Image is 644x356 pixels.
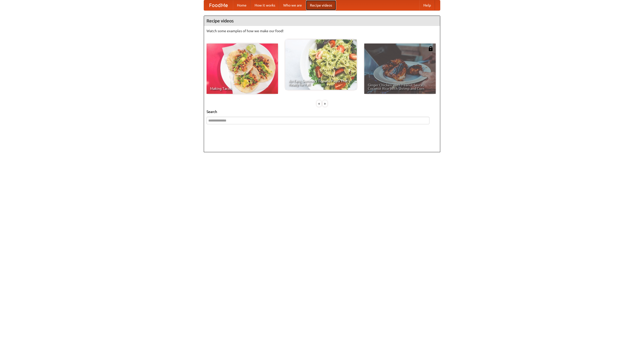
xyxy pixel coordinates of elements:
span: An Easy, Summery Tomato Pasta That's Ready for Fall [289,79,353,86]
div: » [323,100,327,107]
a: Home [233,0,251,10]
a: How it works [251,0,279,10]
div: « [317,100,321,107]
a: Recipe videos [306,0,336,10]
a: An Easy, Summery Tomato Pasta That's Ready for Fall [285,39,357,90]
a: FoodMe [204,0,233,10]
h5: Search [207,109,437,114]
p: Watch some examples of how we make our food! [207,28,437,33]
span: Making Tacos [210,87,274,90]
a: Who we are [279,0,306,10]
h4: Recipe videos [204,16,440,26]
img: 483408.png [428,46,433,51]
a: Help [419,0,435,10]
a: Making Tacos [207,44,278,94]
